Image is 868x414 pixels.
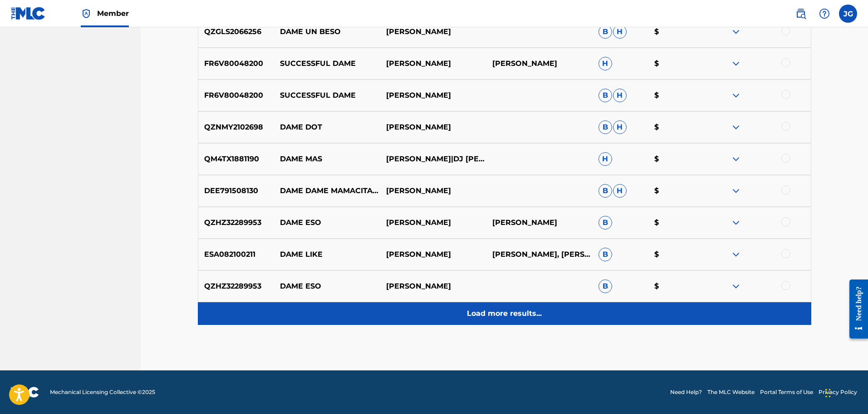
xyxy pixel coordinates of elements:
[274,122,380,133] p: DAME DOT
[648,26,705,37] p: $
[598,57,612,70] span: H
[198,90,275,101] p: FR6V80048200
[731,90,741,101] img: expand
[198,122,275,133] p: QZNMY2102698
[11,387,39,398] img: logo
[819,8,830,19] img: help
[648,185,705,196] p: $
[795,8,806,19] img: search
[486,249,593,260] p: [PERSON_NAME], [PERSON_NAME]
[648,122,705,133] p: $
[815,5,834,23] div: Help
[598,152,612,166] span: H
[198,185,275,196] p: DEE791508130
[274,26,380,37] p: DAME UN BESO
[648,58,705,69] p: $
[274,90,380,101] p: SUCCESSFUL DAME
[380,154,486,165] p: [PERSON_NAME]|DJ [PERSON_NAME]
[380,281,486,292] p: [PERSON_NAME]
[731,217,741,228] img: expand
[274,217,380,228] p: DAME ESO
[380,58,486,69] p: [PERSON_NAME]
[731,281,741,292] img: expand
[198,26,275,37] p: QZGLS2066256
[486,58,593,69] p: [PERSON_NAME]
[380,122,486,133] p: [PERSON_NAME]
[380,249,486,260] p: [PERSON_NAME]
[670,388,702,396] a: Need Help?
[613,89,627,102] span: H
[613,184,627,198] span: H
[839,5,857,23] div: User Menu
[648,249,705,260] p: $
[81,8,92,19] img: Top Rightsholder
[648,90,705,101] p: $
[274,249,380,260] p: DAME LIKE
[731,26,741,37] img: expand
[613,25,627,39] span: H
[731,122,741,133] img: expand
[598,120,612,134] span: B
[198,281,275,292] p: QZHZ32289953
[731,58,741,69] img: expand
[198,154,275,165] p: QM4TX1881190
[598,248,612,261] span: B
[380,185,486,196] p: [PERSON_NAME]
[823,370,868,414] iframe: Chat Widget
[825,379,831,407] div: Drag
[198,217,275,228] p: QZHZ32289953
[198,249,275,260] p: ESA082100211
[198,58,275,69] p: FR6V80048200
[792,5,810,23] a: Public Search
[731,154,741,165] img: expand
[598,279,612,293] span: B
[380,26,486,37] p: [PERSON_NAME]
[274,154,380,165] p: DAME MAS
[486,217,593,228] p: [PERSON_NAME]
[97,8,129,19] span: Member
[380,217,486,228] p: [PERSON_NAME]
[467,308,542,319] p: Load more results...
[11,7,46,20] img: MLC Logo
[613,120,627,134] span: H
[648,154,705,165] p: $
[274,281,380,292] p: DAME ESO
[843,272,868,345] iframe: Resource Center
[380,90,486,101] p: [PERSON_NAME]
[598,25,612,39] span: B
[598,184,612,198] span: B
[598,89,612,102] span: B
[760,388,813,396] a: Portal Terms of Use
[731,185,741,196] img: expand
[274,185,380,196] p: DAME DAME MAMACITA (MERENGUE REMIX)
[50,388,155,396] span: Mechanical Licensing Collective © 2025
[648,217,705,228] p: $
[819,388,857,396] a: Privacy Policy
[731,249,741,260] img: expand
[274,58,380,69] p: SUCCESSFUL DAME
[707,388,755,396] a: The MLC Website
[648,281,705,292] p: $
[598,216,612,229] span: B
